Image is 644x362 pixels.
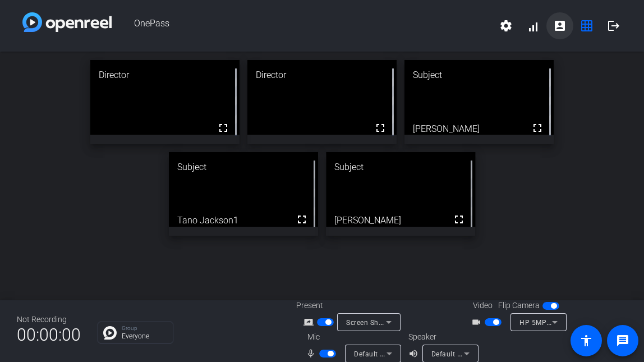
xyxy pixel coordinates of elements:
button: signal_cellular_alt [519,12,546,39]
div: Subject [169,152,318,182]
div: Subject [326,152,475,182]
img: Chat Icon [103,326,117,340]
mat-icon: logout [607,19,620,33]
span: Default - Microphone Array (2- Intel® Smart Sound Technology for Digital Microphones) [354,349,641,358]
mat-icon: message [616,334,629,347]
span: HP 5MP Camera (30c9:0040) [519,318,617,327]
span: OnePass [112,12,493,39]
mat-icon: videocam_outline [471,315,485,329]
div: Director [247,60,397,90]
mat-icon: accessibility [579,334,593,347]
p: Group [122,326,167,331]
mat-icon: grid_on [580,19,594,33]
span: Screen Sharing [346,318,395,327]
mat-icon: volume_up [408,347,422,360]
mat-icon: fullscreen [531,121,544,135]
mat-icon: screen_share_outline [303,315,317,329]
mat-icon: settings [499,19,513,33]
div: Not Recording [17,314,81,326]
mat-icon: account_box [553,19,567,33]
span: Flip Camera [498,300,540,311]
p: Everyone [122,333,167,340]
mat-icon: mic_none [306,347,319,360]
div: Subject [404,60,554,90]
mat-icon: fullscreen [217,121,230,135]
div: Present [296,300,408,311]
span: 00:00:00 [17,321,81,349]
mat-icon: fullscreen [374,121,387,135]
span: Default - Speakers (2- Realtek(R) Audio) [431,349,560,358]
mat-icon: fullscreen [452,213,466,226]
div: Speaker [408,331,476,343]
div: Mic [296,331,408,343]
mat-icon: fullscreen [295,213,309,226]
span: Video [473,300,493,311]
img: white-gradient.svg [22,12,112,32]
div: Director [90,60,240,90]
